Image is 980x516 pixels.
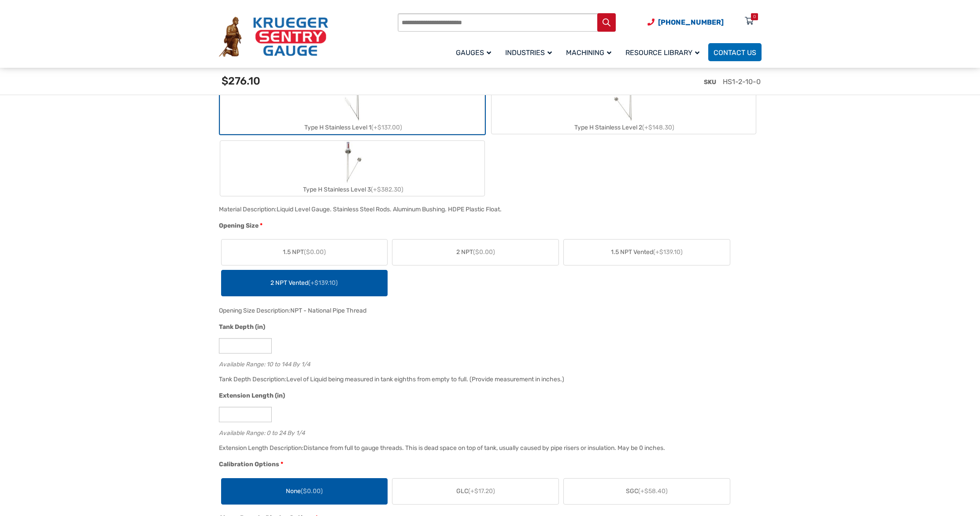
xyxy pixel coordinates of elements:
span: Extension Length Description: [219,444,303,452]
div: Type H Stainless Level 3 [220,183,484,196]
a: Machining [561,42,620,63]
span: SKU [704,78,716,86]
span: [PHONE_NUMBER] [658,18,724,26]
label: Type H Stainless Level 1 [220,79,484,134]
div: Type H Stainless Level 2 [492,121,756,134]
span: Opening Size Description: [219,307,290,314]
span: Gauges [456,48,491,57]
span: Material Description: [219,206,277,213]
a: Resource Library [620,42,708,63]
div: Level of Liquid being measured in tank eighths from empty to full. (Provide measurement in inches.) [286,376,564,383]
span: Tank Depth Description: [219,376,286,383]
a: Industries [500,42,561,63]
span: SGC [626,487,668,496]
span: 2 NPT Vented [270,278,338,287]
span: (+$17.20) [468,487,495,495]
abbr: required [281,460,283,469]
span: 1.5 NPT [283,247,326,257]
label: Type H Stainless Level 3 [220,141,484,196]
span: 1.5 NPT Vented [611,247,683,257]
span: Calibration Options [219,461,279,468]
img: Krueger Sentry Gauge [219,17,328,57]
span: Machining [566,48,611,57]
span: (+$139.10) [653,248,683,256]
span: (+$148.30) [642,124,674,131]
span: None [286,487,323,496]
label: Type H Stainless Level 2 [492,79,756,134]
span: (+$137.00) [371,124,402,131]
a: Phone Number (920) 434-8860 [647,17,724,28]
span: ($0.00) [301,487,323,495]
span: ($0.00) [473,248,495,256]
div: NPT - National Pipe Thread [290,307,366,314]
div: Distance from full to gauge threads. This is dead space on top of tank, usually caused by pipe ri... [303,444,665,452]
span: (+$382.30) [371,186,403,193]
span: Industries [505,48,552,57]
span: GLC [456,487,495,496]
div: Available Range: 0 to 24 By 1/4 [219,428,757,436]
a: Gauges [451,42,500,63]
span: (+$58.40) [638,487,668,495]
div: Available Range: 10 to 144 By 1/4 [219,359,757,367]
span: Resource Library [625,48,699,57]
span: ($0.00) [304,248,326,256]
span: HS1-2-10-0 [723,77,761,86]
span: (+$139.10) [308,279,338,287]
div: 0 [753,13,756,20]
span: 2 NPT [456,247,495,257]
abbr: required [260,221,263,230]
a: Contact Us [708,43,762,61]
span: Contact Us [714,48,756,57]
span: Opening Size [219,222,259,229]
span: Tank Depth (in) [219,323,265,331]
span: Extension Length (in) [219,392,285,399]
div: Type H Stainless Level 1 [220,121,484,134]
div: Liquid Level Gauge. Stainless Steel Rods. Aluminum Bushing. HDPE Plastic Float. [277,206,502,213]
